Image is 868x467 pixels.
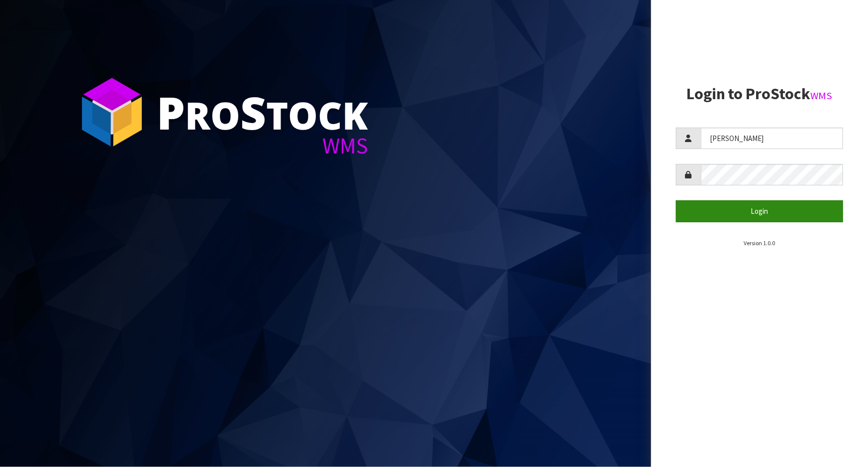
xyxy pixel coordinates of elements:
[157,82,185,143] span: P
[676,200,843,222] button: Login
[701,128,843,149] input: Username
[240,82,266,143] span: S
[811,89,833,102] small: WMS
[157,135,368,157] div: WMS
[75,75,149,150] img: ProStock Cube
[157,90,368,135] div: ro tock
[744,239,775,247] small: Version 1.0.0
[676,85,843,103] h2: Login to ProStock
